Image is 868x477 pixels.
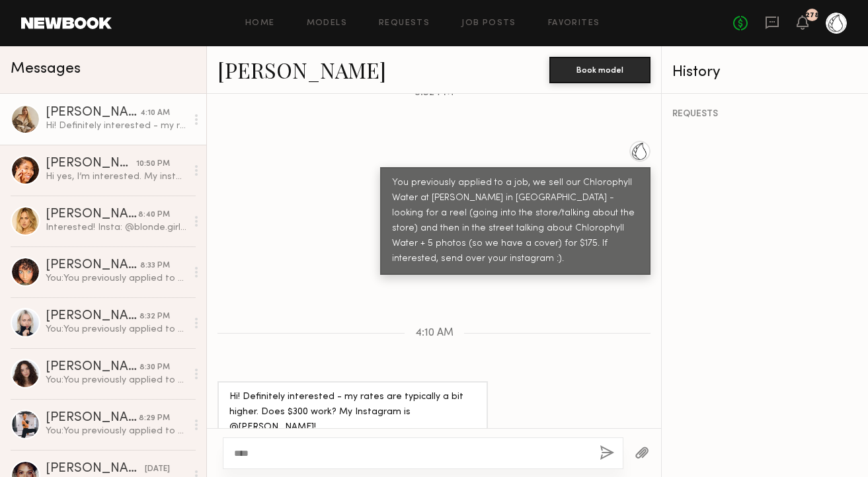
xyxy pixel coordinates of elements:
a: Favorites [548,19,600,28]
div: [PERSON_NAME] [46,462,145,476]
div: 278 [805,12,819,19]
div: 8:32 PM [139,311,170,323]
div: History [672,65,857,80]
div: [PERSON_NAME] [46,157,136,170]
div: Hi! Definitely interested - my rates are typically a bit higher. Does $300 work? My Instagram is ... [229,390,476,435]
div: [PERSON_NAME] [46,412,139,425]
span: Messages [11,61,81,77]
a: Book model [549,63,651,75]
a: Home [245,19,275,28]
div: [PERSON_NAME] [46,106,140,120]
div: 8:30 PM [139,361,170,374]
div: 8:33 PM [140,260,170,272]
div: 4:10 AM [140,107,170,120]
div: Hi yes, I’m interested. My instagram is @[DOMAIN_NAME] [46,170,186,183]
div: [PERSON_NAME] [46,208,138,221]
div: 10:50 PM [136,158,170,170]
div: REQUESTS [672,110,857,119]
div: [DATE] [145,463,170,476]
span: 4:10 AM [415,328,454,339]
div: [PERSON_NAME] [46,259,140,272]
a: Requests [379,19,430,28]
a: [PERSON_NAME] [217,55,386,84]
div: [PERSON_NAME] [46,361,139,374]
a: Job Posts [461,19,516,28]
div: 8:40 PM [138,209,170,221]
button: Book model [549,57,651,83]
div: You: You previously applied to a job, we sell our Chlorophyll Water at [PERSON_NAME] in [GEOGRAPH... [46,425,186,437]
a: Models [307,19,347,28]
div: You: You previously applied to a job, we sell our Chlorophyll Water at [PERSON_NAME] in [GEOGRAPH... [46,374,186,386]
div: Hi! Definitely interested - my rates are typically a bit higher. Does $300 work? My Instagram is ... [46,120,186,132]
div: You: You previously applied to a job, we sell our Chlorophyll Water at [PERSON_NAME] in [GEOGRAPH... [46,272,186,285]
div: You: You previously applied to a job, we sell our Chlorophyll Water at [PERSON_NAME] in [GEOGRAPH... [46,323,186,336]
div: [PERSON_NAME] [46,310,139,323]
div: 8:29 PM [139,412,170,425]
div: You previously applied to a job, we sell our Chlorophyll Water at [PERSON_NAME] in [GEOGRAPHIC_DA... [392,176,639,267]
div: Interested! Insta: @blonde.girlyy [46,221,186,234]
